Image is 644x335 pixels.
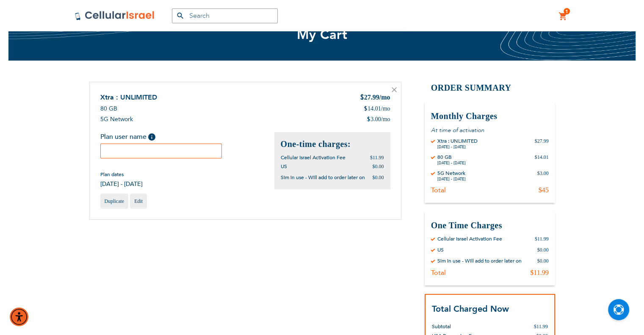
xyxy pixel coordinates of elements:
[367,115,390,124] div: 3.00
[437,257,522,264] div: Sim in use - Will add to order later on
[558,11,568,22] a: 1
[537,257,549,264] div: $0.00
[281,138,384,150] h2: One-time charges:
[364,105,390,113] div: 14.01
[148,133,155,141] span: Help
[370,155,384,161] span: $11.99
[437,154,466,161] div: 80 GB
[534,324,548,329] span: $11.99
[364,105,368,113] span: $
[367,115,370,124] span: $
[100,180,143,188] span: [DATE] - [DATE]
[437,144,478,150] div: [DATE] - [DATE]
[431,220,549,231] h3: One Time Charges
[537,246,549,253] div: $0.00
[530,269,548,277] div: $11.99
[535,138,549,150] div: $27.99
[432,316,509,331] th: Subtotal
[105,198,124,204] span: Duplicate
[100,105,117,113] span: 80 GB
[565,8,568,15] span: 1
[100,132,146,141] span: Plan user name
[10,307,28,326] div: Accessibility Menu
[100,194,129,209] a: Duplicate
[281,163,287,170] span: US
[431,186,446,194] div: Total
[360,93,390,103] div: 27.99
[437,170,466,177] div: 5G Network
[431,269,446,277] div: Total
[100,115,133,123] span: 5G Network
[535,154,549,166] div: $14.01
[172,8,278,23] input: Search
[281,154,345,161] span: Cellular Israel Activation Fee
[425,82,555,94] h2: Order Summary
[297,26,348,44] span: My Cart
[130,194,147,209] a: Edit
[437,161,466,166] div: [DATE] - [DATE]
[537,170,549,182] div: $3.00
[100,93,157,102] a: Xtra : UNLIMITED
[535,235,549,242] div: $11.99
[539,186,549,194] div: $45
[381,115,390,124] span: /mo
[431,126,549,134] p: At time of activation
[373,174,384,180] span: $0.00
[75,11,155,21] img: Cellular Israel Logo
[100,171,143,178] span: Plan dates
[281,174,365,181] span: Sim in use - Will add to order later on
[373,163,384,169] span: $0.00
[379,94,390,101] span: /mo
[437,177,466,182] div: [DATE] - [DATE]
[437,246,444,253] div: US
[437,235,502,242] div: Cellular Israel Activation Fee
[134,198,143,204] span: Edit
[437,138,478,144] div: Xtra : UNLIMITED
[381,105,390,113] span: /mo
[432,303,509,315] strong: Total Charged Now
[431,111,549,122] h3: Monthly Charges
[360,93,364,103] span: $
